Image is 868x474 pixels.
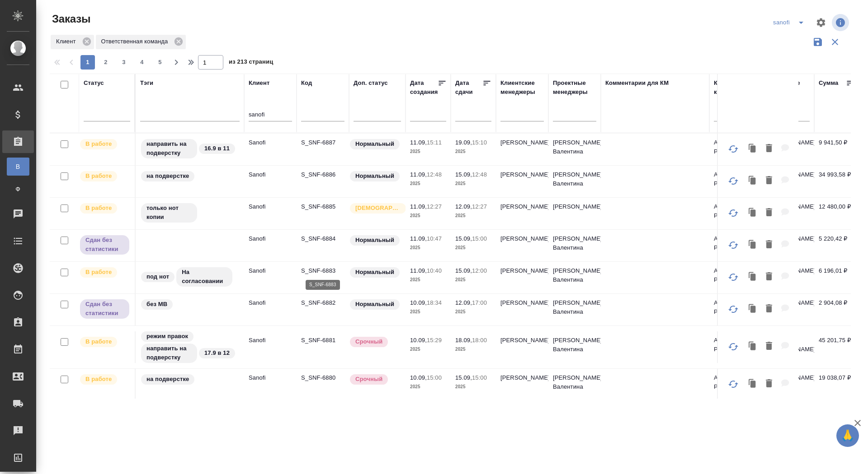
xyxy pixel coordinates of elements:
[548,198,601,229] td: [PERSON_NAME]
[349,266,401,279] div: Статус по умолчанию для стандартных заказов
[548,262,601,293] td: [PERSON_NAME] Валентина
[85,268,112,277] p: В работе
[427,235,442,242] p: 10:47
[410,337,427,344] p: 10.09,
[146,204,192,222] p: только нот копии
[410,307,446,316] p: 2025
[7,158,29,176] a: В
[153,55,167,70] button: 5
[11,162,25,171] span: В
[455,299,472,306] p: 12.09,
[744,337,761,356] button: Клонировать
[349,170,401,182] div: Статус по умолчанию для стандартных заказов
[79,336,130,348] div: Выставляет ПМ после принятия заказа от КМа
[455,267,472,274] p: 15.09,
[814,331,859,363] td: 45 201,75 ₽
[249,79,269,88] div: Клиент
[117,58,131,67] span: 3
[355,337,382,346] p: Срочный
[135,58,149,67] span: 4
[349,138,401,150] div: Статус по умолчанию для стандартных заказов
[349,298,401,311] div: Статус по умолчанию для стандартных заказов
[714,138,757,156] p: АО "Санофи Россия"
[472,203,487,210] p: 12:27
[301,170,344,179] p: S_SNF-6886
[355,375,382,384] p: Срочный
[7,180,29,198] a: Ф
[472,374,487,381] p: 15:00
[355,300,394,309] p: Нормальный
[101,37,171,46] p: Ответственная команда
[810,12,832,33] span: Настроить таблицу
[301,138,344,147] p: S_SNF-6887
[722,202,744,224] button: Обновить
[455,147,491,156] p: 2025
[427,374,442,381] p: 15:00
[85,337,112,346] p: В работе
[410,211,446,220] p: 2025
[548,230,601,261] td: [PERSON_NAME] Валентина
[722,234,744,256] button: Обновить
[410,382,446,391] p: 2025
[455,203,472,210] p: 12.09,
[455,337,472,344] p: 18.09,
[301,373,344,382] p: S_SNF-6880
[840,426,855,445] span: 🙏
[744,139,761,158] button: Клонировать
[146,272,169,281] p: под нот
[472,299,487,306] p: 17:00
[472,235,487,242] p: 15:00
[11,185,25,194] span: Ф
[814,166,859,197] td: 34 993,58 ₽
[814,230,859,261] td: 5 220,42 ₽
[455,171,472,178] p: 15.09,
[455,79,482,97] div: Дата сдачи
[140,170,240,182] div: на подверстке
[500,79,544,97] div: Клиентские менеджеры
[146,139,192,158] p: направить на подверстку
[355,204,401,213] p: [DEMOGRAPHIC_DATA]
[85,236,124,254] p: Сдан без статистики
[455,211,491,220] p: 2025
[249,138,292,147] p: Sanofi
[85,300,124,318] p: Сдан без статистики
[722,138,744,160] button: Обновить
[722,266,744,288] button: Обновить
[548,331,601,363] td: [PERSON_NAME] Валентина
[427,299,442,306] p: 18:34
[814,198,859,229] td: 12 480,00 ₽
[472,337,487,344] p: 18:00
[410,235,427,242] p: 11.09,
[722,373,744,395] button: Обновить
[153,58,167,67] span: 5
[349,202,401,214] div: Выставляется автоматически для первых 3 заказов нового контактного лица. Особое внимание
[427,139,442,146] p: 15:11
[96,35,186,49] div: Ответственная команда
[410,79,438,97] div: Дата создания
[410,267,427,274] p: 11.09,
[146,344,192,362] p: направить на подверстку
[455,243,491,252] p: 2025
[79,202,130,214] div: Выставляет ПМ после принятия заказа от КМа
[79,234,130,256] div: Выставляет ПМ, когда заказ сдан КМу, но начисления еще не проведены
[79,170,130,182] div: Выставляет ПМ после принятия заказа от КМа
[814,369,859,400] td: 19 038,07 ₽
[744,204,761,222] button: Клонировать
[140,202,240,223] div: только нот копии
[84,79,104,88] div: Статус
[455,235,472,242] p: 15.09,
[204,349,230,358] p: 17.9 в 12
[135,55,149,70] button: 4
[427,171,442,178] p: 12:48
[722,336,744,358] button: Обновить
[427,203,442,210] p: 12:27
[427,337,442,344] p: 15:29
[50,12,90,26] span: Заказы
[140,298,240,311] div: без МВ
[472,171,487,178] p: 12:48
[744,268,761,286] button: Клонировать
[714,170,757,188] p: АО "Санофи Россия"
[744,172,761,190] button: Клонировать
[355,139,394,149] p: Нормальный
[455,139,472,146] p: 19.09,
